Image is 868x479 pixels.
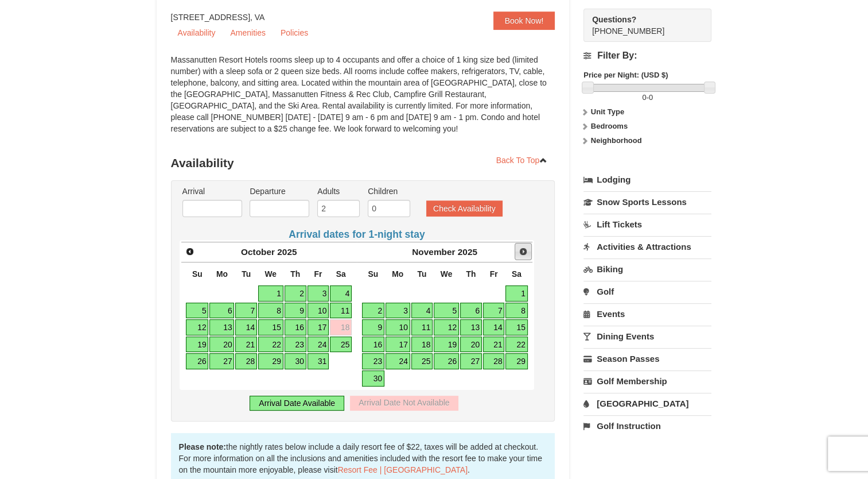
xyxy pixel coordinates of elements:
span: 2025 [277,247,297,257]
a: Golf Membership [583,370,711,392]
strong: Bedrooms [591,122,628,130]
a: 23 [285,337,306,353]
span: Saturday [512,269,521,279]
a: Lift Tickets [583,214,711,235]
a: 24 [386,353,410,369]
a: 22 [258,337,283,353]
a: 20 [460,337,482,353]
div: Arrival Date Available [250,396,344,411]
a: 12 [434,319,459,335]
a: Next [515,243,532,260]
a: 17 [308,319,329,335]
a: 2 [362,303,384,319]
a: 27 [209,353,234,369]
a: 30 [362,370,384,387]
a: 3 [308,285,329,302]
a: 8 [258,303,283,319]
a: Biking [583,258,711,280]
strong: Neighborhood [591,136,642,145]
a: 25 [411,353,433,369]
h3: Availability [171,152,555,175]
a: [GEOGRAPHIC_DATA] [583,393,711,414]
a: Golf Instruction [583,415,711,436]
span: [PHONE_NUMBER] [592,14,691,36]
a: 31 [308,353,329,369]
a: 9 [362,319,384,335]
a: 9 [285,303,306,319]
a: 16 [285,319,306,335]
a: 20 [209,337,234,353]
span: Prev [185,247,194,256]
button: Check Availability [426,200,503,217]
a: 8 [505,303,527,319]
a: 16 [362,337,384,353]
a: 30 [285,353,306,369]
a: 22 [505,337,527,353]
a: Prev [182,244,198,260]
a: Golf [583,281,711,302]
a: 4 [411,303,433,319]
div: Massanutten Resort Hotels rooms sleep up to 4 occupants and offer a choice of 1 king size bed (li... [171,54,555,146]
a: 29 [258,353,283,369]
span: Thursday [290,269,300,279]
a: Availability [171,24,223,41]
a: Back To Top [489,152,555,169]
a: 7 [483,303,505,319]
h4: Filter By: [583,51,711,61]
a: 21 [235,337,257,353]
a: 21 [483,337,505,353]
span: Friday [490,269,498,279]
span: Thursday [466,269,476,279]
a: 18 [330,319,352,335]
div: Arrival Date Not Available [350,396,458,411]
span: Sunday [368,269,378,279]
a: Events [583,303,711,325]
label: Children [368,186,410,197]
a: 28 [235,353,257,369]
a: 4 [330,285,352,302]
label: - [583,92,711,103]
a: Snow Sports Lessons [583,191,711,213]
span: Friday [314,269,322,279]
span: Next [519,247,528,256]
span: Wednesday [441,269,453,279]
a: 28 [483,353,505,369]
span: November [412,247,455,257]
a: 1 [258,285,283,302]
a: 19 [186,337,208,353]
label: Arrival [182,186,242,197]
span: October [241,247,275,257]
a: Season Passes [583,348,711,369]
label: Adults [317,186,360,197]
a: 15 [505,319,527,335]
span: 0 [649,93,653,102]
a: 18 [411,337,433,353]
strong: Please note: [179,442,226,451]
a: 14 [235,319,257,335]
span: Sunday [192,269,203,279]
a: 29 [505,353,527,369]
span: Saturday [336,269,346,279]
a: Lodging [583,169,711,190]
label: Departure [250,186,309,197]
span: Tuesday [242,269,251,279]
a: 24 [308,337,329,353]
a: 25 [330,337,352,353]
a: 26 [434,353,459,369]
a: 10 [308,303,329,319]
span: Wednesday [264,269,277,279]
a: Activities & Attractions [583,236,711,257]
a: 23 [362,353,384,369]
a: Dining Events [583,326,711,347]
strong: Unit Type [591,107,624,116]
a: 17 [386,337,410,353]
span: 2025 [458,247,477,257]
a: Policies [274,24,315,41]
a: 5 [434,303,459,319]
a: Amenities [223,24,272,41]
a: 14 [483,319,505,335]
a: 13 [209,319,234,335]
a: 1 [505,285,527,302]
a: 3 [386,303,410,319]
strong: Price per Night: (USD $) [583,71,668,79]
